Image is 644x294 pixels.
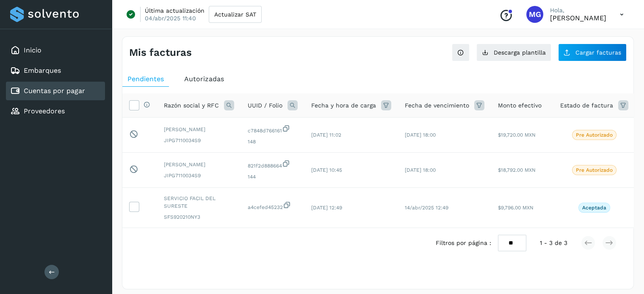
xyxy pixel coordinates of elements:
p: 04/abr/2025 11:40 [145,14,196,22]
span: 148 [248,138,298,146]
span: JIPG7110034S9 [164,172,234,179]
span: Cargar facturas [575,49,621,55]
span: SERVICIO FACIL DEL SURESTE [164,195,234,210]
span: 144 [248,173,298,181]
span: [DATE] 18:00 [405,132,436,138]
span: UUID / Folio [248,101,282,110]
span: Monto efectivo [498,101,542,110]
span: 1 - 3 de 3 [540,239,567,247]
p: Última actualización [145,7,205,14]
span: JIPG7110034S9 [164,137,234,144]
span: [DATE] 10:45 [311,167,342,173]
span: [DATE] 18:00 [405,167,436,173]
div: Inicio [6,41,105,60]
button: Actualizar SAT [209,6,262,23]
span: Pendientes [127,75,164,83]
span: Autorizadas [184,75,224,83]
span: Filtros por página : [436,239,491,247]
span: $18,792.00 MXN [498,167,536,173]
span: Actualizar SAT [214,11,256,17]
div: Proveedores [6,102,105,121]
span: Estado de factura [560,101,613,110]
h4: Mis facturas [129,47,192,59]
a: Proveedores [24,107,65,115]
a: Embarques [24,66,61,74]
div: Cuentas por pagar [6,82,105,100]
p: Mariana Gonzalez Suarez [550,14,606,22]
span: [PERSON_NAME] [164,126,234,133]
span: c7848d766161 [248,124,298,135]
span: 14/abr/2025 12:49 [405,205,448,211]
span: $19,720.00 MXN [498,132,536,138]
span: Razón social y RFC [164,101,219,110]
a: Cuentas por pagar [24,87,85,95]
span: Descarga plantilla [494,49,546,55]
div: Embarques [6,61,105,80]
span: [DATE] 12:49 [311,205,342,211]
span: [DATE] 11:02 [311,132,341,138]
span: a4cefed45232 [248,201,298,211]
span: Fecha de vencimiento [405,101,469,110]
button: Cargar facturas [558,44,627,61]
p: Pre Autorizado [576,132,613,138]
a: Inicio [24,46,41,54]
p: Aceptada [582,205,606,211]
p: Pre Autorizado [576,167,613,173]
button: Descarga plantilla [476,44,551,61]
span: [PERSON_NAME] [164,161,234,168]
p: Hola, [550,7,606,14]
span: 821f2d888664 [248,159,298,170]
span: Fecha y hora de carga [311,101,376,110]
span: $9,796.00 MXN [498,205,533,211]
span: SFS920210NY3 [164,213,234,221]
